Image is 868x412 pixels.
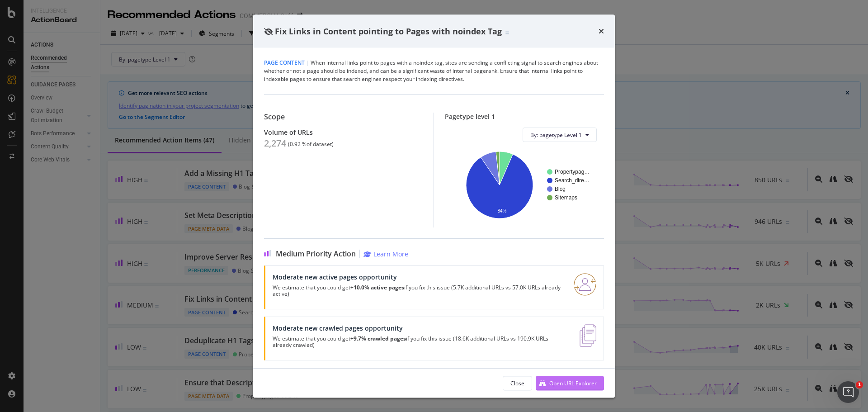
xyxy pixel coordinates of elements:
[264,128,423,136] div: Volume of URLs
[273,336,569,348] p: We estimate that you could get if you fix this issue (18.6K additional URLs vs 190.9K URLs alread...
[530,131,582,138] span: By: pagetype Level 1
[264,113,423,121] div: Scope
[505,31,509,34] img: Equal
[264,138,286,149] div: 2,274
[363,250,408,258] a: Learn More
[350,335,406,342] strong: +9.7% crawled pages
[373,250,408,258] div: Learn More
[288,141,334,147] div: ( 0.92 % of dataset )
[549,379,597,387] div: Open URL Explorer
[264,59,604,83] div: When internal links point to pages with a noindex tag, sites are sending a conflicting signal to ...
[452,149,597,220] svg: A chart.
[264,28,273,35] div: eye-slash
[497,208,506,213] text: 84%
[555,169,590,175] text: Propertypag…
[273,284,563,297] p: We estimate that you could get if you fix this issue (5.7K additional URLs vs 57.0K URLs already ...
[264,59,305,66] span: Page Content
[273,324,569,332] div: Moderate new crawled pages opportunity
[599,25,604,37] div: times
[253,14,615,398] div: modal
[510,379,524,387] div: Close
[445,113,604,120] div: Pagetype level 1
[856,381,863,388] span: 1
[275,25,502,36] span: Fix Links in Content pointing to Pages with noindex Tag
[555,177,590,184] text: Search_dire…
[503,376,532,390] button: Close
[350,284,404,291] strong: +10.0% active pages
[536,376,604,390] button: Open URL Explorer
[273,273,563,281] div: Moderate new active pages opportunity
[580,324,596,347] img: e5DMFwAAAABJRU5ErkJggg==
[306,59,309,66] span: |
[523,128,597,142] button: By: pagetype Level 1
[555,194,577,201] text: Sitemaps
[574,273,596,296] img: RO06QsNG.png
[837,381,859,403] iframe: Intercom live chat
[276,250,356,258] span: Medium Priority Action
[555,186,566,192] text: Blog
